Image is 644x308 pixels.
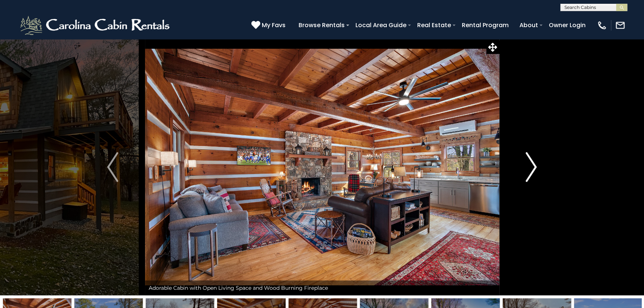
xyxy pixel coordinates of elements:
img: arrow [526,152,537,182]
a: Real Estate [413,19,455,32]
img: arrow [107,152,118,182]
button: Previous [81,39,145,295]
a: Rental Program [458,19,512,32]
img: White-1-2.png [19,14,173,36]
a: About [516,19,542,32]
div: Adorable Cabin with Open Living Space and Wood Burning Fireplace [145,280,499,295]
a: Owner Login [545,19,589,32]
img: phone-regular-white.png [597,20,607,31]
img: mail-regular-white.png [615,20,625,31]
a: Local Area Guide [352,19,410,32]
button: Next [499,39,563,295]
a: Browse Rentals [295,19,348,32]
a: My Favs [251,20,287,30]
span: My Favs [262,20,286,30]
